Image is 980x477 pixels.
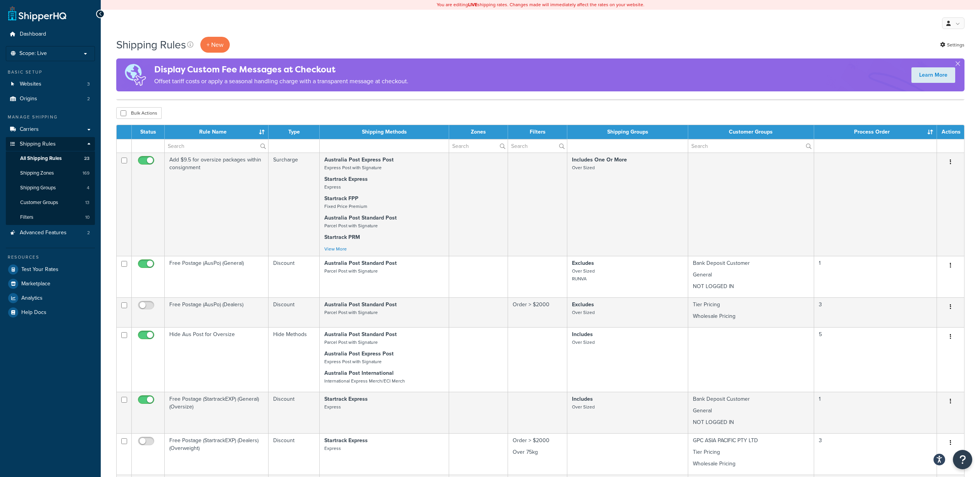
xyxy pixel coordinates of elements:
th: Process Order : activate to sort column ascending [814,125,937,139]
a: All Shipping Rules 23 [6,151,95,166]
td: Bank Deposit Customer [688,392,814,433]
a: Help Docs [6,305,95,319]
strong: Australia Post Standard Post [324,300,397,309]
td: Surcharge [269,153,320,256]
img: duties-banner-06bc72dcb5fe05cb3f9472aba00be2ae8eb53ab6f0d8bb03d382ba314ac3c341.png [116,58,154,91]
strong: Australia Post Standard Post [324,259,397,267]
small: Over Sized RUNVA [572,268,595,282]
td: Discount [269,433,320,475]
small: Over Sized [572,339,595,346]
p: + New [200,37,230,53]
strong: Australia Post International [324,369,394,377]
td: Order > $2000 [508,433,567,475]
a: Learn More [911,67,955,83]
button: Open Resource Center [953,450,972,469]
a: Marketplace [6,277,95,291]
a: Carriers [6,122,95,137]
span: Scope: Live [19,50,47,57]
span: Test Your Rates [21,266,59,273]
span: Marketplace [21,281,50,287]
a: Analytics [6,291,95,305]
strong: Excludes [572,300,594,309]
td: Free Postage (StartrackEXP) (General) (Oversize) [165,392,269,433]
a: Test Your Rates [6,263,95,276]
td: Discount [269,392,320,433]
span: Advanced Features [20,230,67,236]
td: Hide Methods [269,327,320,392]
strong: Australia Post Express Post [324,156,394,164]
span: 3 [87,81,90,88]
td: Free Postage (AusPo) (General) [165,256,269,297]
strong: Startrack FPP [324,194,358,202]
span: Customer Groups [20,199,58,206]
th: Type [269,125,320,139]
small: Parcel Post with Signature [324,268,378,275]
div: Basic Setup [6,69,95,75]
td: Order > $2000 [508,297,567,327]
span: 10 [85,214,90,221]
span: Shipping Rules [20,141,56,148]
small: Over Sized [572,164,595,171]
li: Shipping Groups [6,181,95,195]
a: Shipping Zones 169 [6,166,95,180]
td: Free Postage (StartrackEXP) (Dealers) (Overweight) [165,433,269,475]
strong: Includes [572,395,593,403]
b: LIVE [468,1,477,8]
td: Bank Deposit Customer [688,256,814,297]
li: Dashboard [6,27,95,41]
a: Origins 2 [6,92,95,106]
td: GPC ASIA PACIFIC PTY LTD [688,433,814,475]
li: Websites [6,77,95,91]
a: View More [324,245,347,252]
li: All Shipping Rules [6,151,95,166]
strong: Includes One Or More [572,156,627,164]
span: 169 [83,170,90,177]
strong: Startrack Express [324,395,368,403]
th: Status [132,125,165,139]
p: General [693,271,809,279]
th: Customer Groups [688,125,814,139]
th: Shipping Groups [567,125,688,139]
strong: Australia Post Standard Post [324,330,397,338]
span: 23 [84,155,90,162]
p: Over 75kg [513,448,562,456]
td: Tier Pricing [688,297,814,327]
td: Free Postage (AusPo) (Dealers) [165,297,269,327]
th: Shipping Methods [320,125,449,139]
th: Filters [508,125,567,139]
span: 4 [87,185,90,191]
a: ShipperHQ Home [8,6,66,21]
strong: Excludes [572,259,594,267]
a: Customer Groups 13 [6,196,95,210]
span: Filters [20,214,33,221]
li: Origins [6,92,95,106]
span: 2 [87,230,90,236]
p: NOT LOGGED IN [693,419,809,426]
span: Origins [20,96,37,102]
a: Filters 10 [6,210,95,225]
p: General [693,407,809,415]
small: Express [324,445,341,452]
button: Bulk Actions [116,107,162,119]
small: Parcel Post with Signature [324,222,378,229]
strong: Australia Post Express Post [324,350,394,358]
li: Shipping Rules [6,137,95,225]
small: Express [324,184,341,190]
strong: Startrack Express [324,175,368,183]
th: Rule Name : activate to sort column ascending [165,125,269,139]
small: International Express Merch/ECI Merch [324,377,405,384]
span: Shipping Zones [20,170,54,177]
small: Over Sized [572,309,595,316]
a: Advanced Features 2 [6,226,95,240]
span: Help Docs [21,309,47,316]
span: Shipping Groups [20,185,56,191]
a: Shipping Rules [6,137,95,151]
td: Add $9.5 for oversize packages within consignment [165,153,269,256]
input: Search [449,139,508,153]
span: 2 [87,96,90,102]
small: Fixed Price Premium [324,203,367,210]
p: Offset tariff costs or apply a seasonal handling charge with a transparent message at checkout. [154,76,408,87]
li: Advanced Features [6,226,95,240]
p: Wholesale Pricing [693,312,809,320]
